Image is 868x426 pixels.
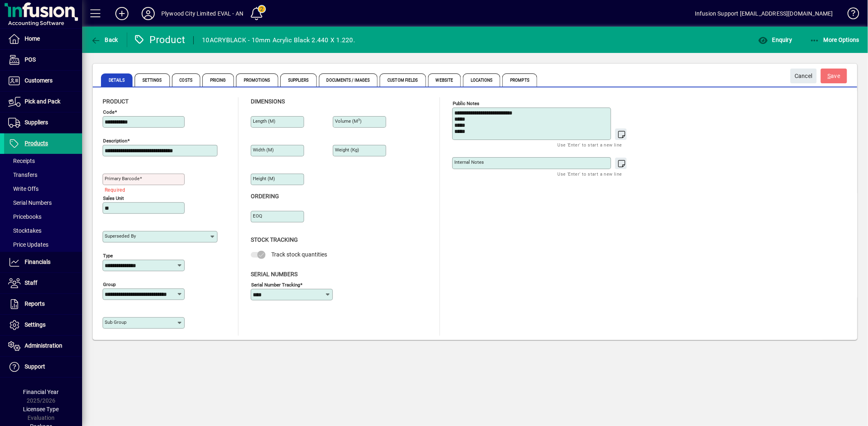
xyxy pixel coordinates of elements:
button: More Options [808,32,862,47]
span: Products [25,140,48,147]
a: Financials [4,252,82,273]
sup: 3 [358,118,360,122]
span: ave [828,69,841,83]
span: Prompts [502,73,537,87]
mat-label: Superseded by [105,233,136,239]
button: Save [821,69,847,83]
span: Settings [25,321,46,328]
mat-label: Volume (m ) [335,118,362,124]
span: Cancel [795,69,813,83]
mat-label: Sub group [105,319,126,325]
a: Stocktakes [4,224,82,238]
span: Back [91,37,118,43]
mat-label: Description [103,138,127,144]
span: Documents / Images [319,73,378,87]
span: Home [25,35,40,42]
a: Reports [4,294,82,314]
span: Ordering [251,193,279,199]
a: Pick and Pack [4,92,82,112]
mat-label: Internal Notes [454,159,484,165]
span: Reports [25,300,45,307]
a: Settings [4,315,82,335]
div: 10ACRYBLACK - 10mm Acrylic Black 2.440 X 1.220. [202,34,355,47]
a: Suppliers [4,112,82,133]
mat-label: Length (m) [253,118,275,124]
a: Customers [4,71,82,91]
mat-label: Code [103,109,115,115]
span: Administration [25,342,62,349]
a: Serial Numbers [4,196,82,210]
app-page-header-button: Back [82,32,127,47]
span: S [828,73,831,79]
span: Pricing [202,73,234,87]
mat-label: Public Notes [453,101,479,106]
span: Staff [25,279,37,286]
span: Product [103,98,128,105]
span: Locations [463,73,500,87]
span: Costs [172,73,201,87]
mat-label: EOQ [253,213,262,219]
span: Support [25,363,45,370]
a: Receipts [4,154,82,168]
a: Home [4,29,82,49]
mat-label: Group [103,282,116,287]
button: Enquiry [756,32,794,47]
span: Licensee Type [23,406,59,412]
span: Serial Numbers [251,271,298,277]
a: POS [4,50,82,70]
span: Suppliers [280,73,317,87]
a: Write Offs [4,182,82,196]
mat-hint: Use 'Enter' to start a new line [558,140,622,149]
button: Profile [135,6,161,21]
span: Stocktakes [8,227,41,234]
span: Website [428,73,461,87]
span: Track stock quantities [271,251,327,258]
span: Serial Numbers [8,199,52,206]
span: Price Updates [8,241,48,248]
span: Suppliers [25,119,48,126]
span: Pricebooks [8,213,41,220]
span: Custom Fields [380,73,426,87]
mat-error: Required [105,185,178,194]
mat-label: Type [103,253,113,259]
mat-label: Weight (Kg) [335,147,359,153]
mat-label: Serial Number tracking [251,282,300,287]
span: More Options [810,37,860,43]
span: POS [25,56,36,63]
a: Support [4,357,82,377]
div: Infusion Support [EMAIL_ADDRESS][DOMAIN_NAME] [695,7,833,20]
span: Pick and Pack [25,98,60,105]
a: Staff [4,273,82,293]
div: Product [133,33,186,46]
span: Settings [135,73,170,87]
button: Cancel [790,69,817,83]
a: Pricebooks [4,210,82,224]
mat-label: Sales unit [103,195,124,201]
mat-label: Primary barcode [105,176,140,181]
span: Financial Year [23,389,59,395]
mat-label: Width (m) [253,147,274,153]
span: Dimensions [251,98,285,105]
button: Back [89,32,120,47]
mat-hint: Use 'Enter' to start a new line [558,169,622,179]
button: Add [109,6,135,21]
a: Transfers [4,168,82,182]
a: Price Updates [4,238,82,252]
a: Knowledge Base [841,2,858,28]
span: Promotions [236,73,278,87]
span: Enquiry [758,37,792,43]
span: Details [101,73,133,87]
a: Administration [4,336,82,356]
span: Customers [25,77,53,84]
span: Financials [25,259,50,265]
span: Stock Tracking [251,236,298,243]
span: Write Offs [8,186,39,192]
span: Receipts [8,158,35,164]
mat-label: Height (m) [253,176,275,181]
div: Plywood City Limited EVAL - AN [161,7,243,20]
span: Transfers [8,172,37,178]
